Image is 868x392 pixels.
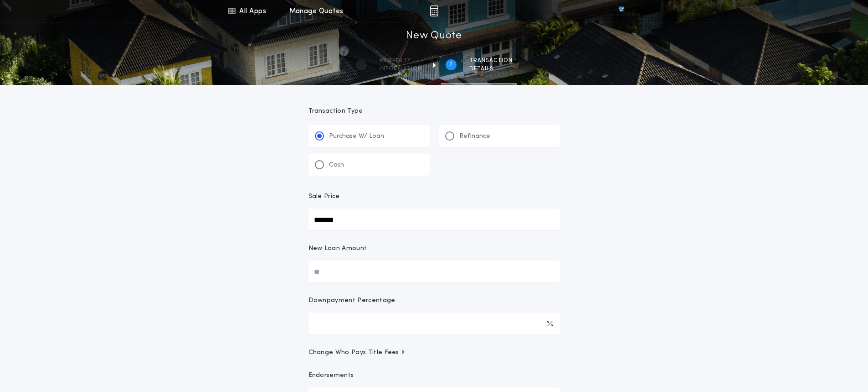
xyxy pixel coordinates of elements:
[308,244,367,253] p: New Loan Amount
[308,313,560,335] input: Downpayment Percentage
[380,65,422,73] span: information
[308,371,560,380] p: Endorsements
[308,209,560,230] input: Sale Price
[406,29,462,43] h1: New Quote
[380,57,422,64] span: Property
[308,261,560,282] input: New Loan Amount
[469,65,513,73] span: details
[308,348,406,357] span: Change Who Pays Title Fees
[329,132,384,141] p: Purchase W/ Loan
[602,6,640,16] img: vs-icon
[308,296,395,305] p: Downpayment Percentage
[469,57,513,64] span: Transaction
[449,61,452,68] h2: 2
[308,348,560,357] button: Change Who Pays Title Fees
[308,192,340,201] p: Sale Price
[308,107,560,116] p: Transaction Type
[430,5,438,16] img: img
[459,132,490,141] p: Refinance
[329,161,344,170] p: Cash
